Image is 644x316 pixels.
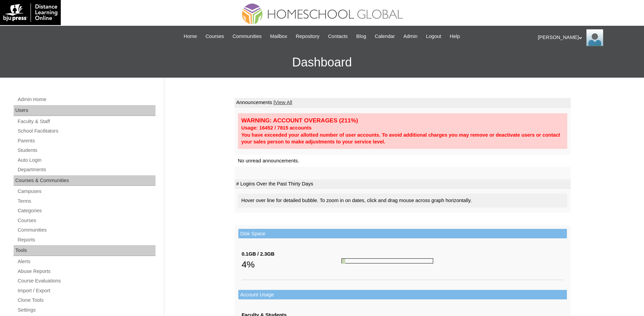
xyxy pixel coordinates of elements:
span: Communities [233,33,262,40]
a: View All [275,100,292,105]
a: Terms [17,197,155,205]
div: WARNING: ACCOUNT OVERAGES (211%) [241,117,564,124]
div: Tools [14,245,155,256]
td: Announcements | [235,98,571,107]
a: School Facilitators [17,127,155,135]
h3: Dashboard [3,47,641,78]
span: Logout [426,33,441,40]
td: Account Usage [238,290,567,300]
a: Calendar [371,33,398,40]
a: Admin [400,33,421,40]
a: Admin Home [17,95,155,104]
a: Auto Login [17,156,155,164]
td: # Logins Over the Past Thirty Days [235,179,571,189]
a: Categories [17,206,155,215]
a: Abuse Reports [17,267,155,276]
a: Home [180,33,200,40]
a: Departments [17,165,155,174]
div: Courses & Communities [14,175,155,186]
td: Disk Space [238,229,567,239]
a: Contacts [325,33,351,40]
span: Contacts [328,33,348,40]
span: Admin [403,33,418,40]
a: Students [17,146,155,155]
a: Communities [229,33,265,40]
div: Users [14,105,155,116]
a: Blog [353,33,369,40]
a: Faculty & Staff [17,117,155,126]
a: Mailbox [267,33,291,40]
span: Calendar [375,33,395,40]
a: Alerts [17,257,155,266]
a: Reports [17,236,155,244]
a: Help [446,33,463,40]
div: Hover over line for detailed bubble. To zoom in on dates, click and drag mouse across graph horiz... [238,194,567,208]
div: You have exceeded your allotted number of user accounts. To avoid additional charges you may remo... [241,132,564,145]
a: Logout [423,33,445,40]
td: No unread announcements. [235,155,571,167]
img: logo-white.png [3,3,57,22]
a: Courses [202,33,227,40]
a: Campuses [17,187,155,196]
strong: Usage: 16452 / 7815 accounts [241,125,312,131]
span: Mailbox [270,33,288,40]
a: Parents [17,137,155,145]
span: Help [450,33,460,40]
span: Courses [205,33,224,40]
a: Repository [292,33,323,40]
div: 0.1GB / 2.3GB [242,251,342,258]
a: Clone Tools [17,296,155,304]
a: Courses [17,216,155,225]
img: George / Distance Learning Online Staff [586,29,603,46]
span: Repository [296,33,319,40]
span: Blog [356,33,366,40]
div: 4% [242,258,342,271]
a: Communities [17,226,155,234]
a: Course Evaluations [17,277,155,285]
a: Settings [17,306,155,314]
span: Home [184,33,197,40]
a: Import / Export [17,287,155,295]
div: [PERSON_NAME] [538,29,637,46]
